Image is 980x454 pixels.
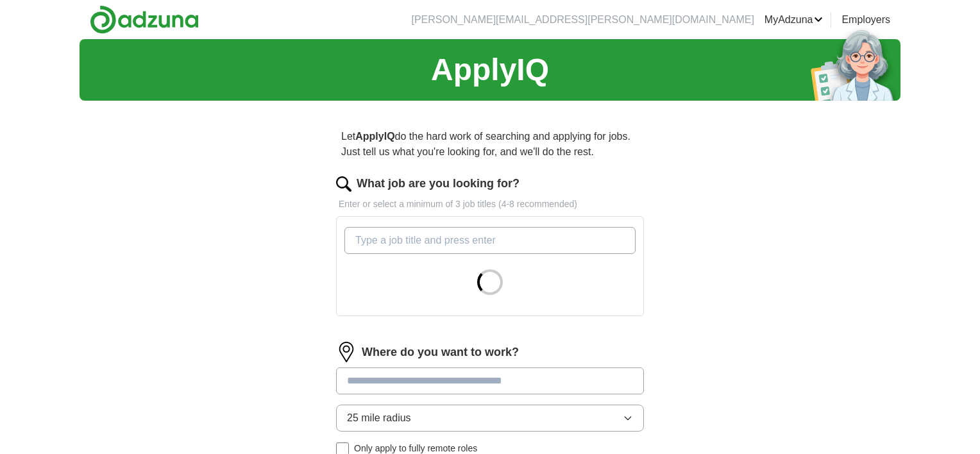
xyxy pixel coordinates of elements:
[336,176,351,192] img: search.png
[344,227,636,254] input: Type a job title and press enter
[362,344,519,361] label: Where do you want to work?
[765,12,824,28] a: MyAdzuna
[357,175,520,192] label: What job are you looking for?
[336,342,357,362] img: location.png
[347,410,411,426] span: 25 mile radius
[355,131,394,142] strong: ApplyIQ
[411,12,754,28] li: [PERSON_NAME][EMAIL_ADDRESS][PERSON_NAME][DOMAIN_NAME]
[336,198,644,211] p: Enter or select a minimum of 3 job titles (4-8 recommended)
[431,47,549,93] h1: ApplyIQ
[841,12,890,28] a: Employers
[336,405,644,432] button: 25 mile radius
[336,124,644,165] p: Let do the hard work of searching and applying for jobs. Just tell us what you're looking for, an...
[90,5,199,34] img: Adzuna logo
